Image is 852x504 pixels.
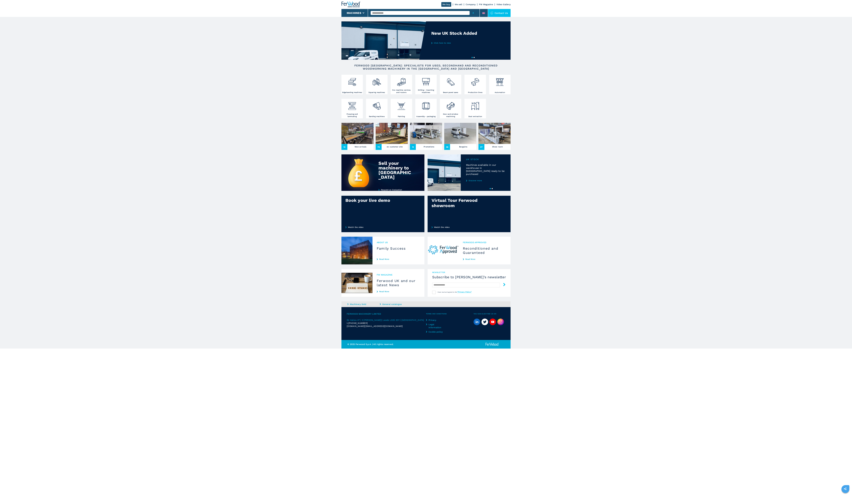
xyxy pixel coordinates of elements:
[341,237,372,264] img: Family Success
[443,91,458,94] h3: Beam panel saws
[492,145,503,149] h3: Show room
[348,322,368,325] span: [PHONE_NUMBER]
[426,323,444,329] a: Legal Information
[491,12,493,14] img: Contact us
[500,282,506,288] button: submit-button
[466,3,476,6] a: Company
[398,115,405,118] h3: Painting
[489,319,496,325] a: youtube
[471,99,480,111] img: aspirazione_1.png
[478,123,511,150] a: Show room37Show room
[410,123,442,144] img: Promotions
[341,144,347,150] span: 14
[372,75,381,87] img: squadratrici_2.png
[410,144,416,150] span: 13
[397,75,406,87] img: centro_di_lavoro_cnc_2.png
[341,123,374,144] img: New arrivals
[841,492,850,502] iframe: Chat
[463,241,506,244] span: Ferwood Approved
[466,179,505,182] a: Discover more
[471,75,480,87] img: linee_di_produzione_2.png
[377,246,420,251] h3: Family Success
[391,99,412,118] a: Painting
[422,75,431,87] img: foratrici_inseritrici_2.png
[377,241,420,244] span: About us
[432,198,492,208] div: Virtual Tour Ferwood showroom
[432,271,506,274] span: newsletter
[348,75,357,87] img: bordatrici_1.png
[350,64,502,70] h2: FERWOOD [GEOGRAPHIC_DATA]: SPECIALISTS FOR USED, SECONDHAND AND RECONDITIONED WOODWORKING MACHINE...
[341,269,372,297] img: Ferwood UK and our latest News
[345,198,405,203] div: Book your live demo
[347,11,361,15] button: Machines
[478,144,484,150] span: 37
[481,319,488,325] a: twitter
[479,3,493,6] a: FW Magazine
[474,312,505,315] span: You can also find us on
[376,123,408,144] img: ex customer site
[342,113,362,118] h3: Pressing and laminating
[377,273,420,276] span: FW MAGAZINE
[341,123,374,150] a: New arrivals14New arrivals
[489,75,511,94] a: Automation
[410,123,442,150] a: Promotions13Promotions
[463,246,506,255] h3: Reconditioned and Guaranteed
[490,188,491,189] button: 1
[348,99,357,111] img: pressa-strettoia.png
[347,343,426,346] p: © 2025 Ferwood S.p.A. | All rights reserved.
[428,154,461,191] img: Machines available in our warehouse in Leeds ready to be purchased
[428,222,511,232] a: Watch the video
[341,75,363,94] a: Edgebanding machines
[372,99,381,111] img: levigatrici_2.png
[376,144,382,150] span: 75
[468,91,482,94] h3: Production lines
[347,319,426,322] a: 5b Helios 47 | 3 [PERSON_NAME]| Leeds LS25 2DY | [GEOGRAPHIC_DATA]
[472,57,473,58] button: 1
[416,115,436,118] h3: Assembly - packaging
[387,145,403,149] h3: ex customer site
[426,319,444,322] a: Privacy
[366,99,387,118] a: Sanding machines
[376,123,408,150] a: ex customer site75ex customer site
[495,91,505,94] h3: Automation
[437,291,472,293] span: I have read and agreed to the
[380,303,411,306] a: General catalogue
[391,89,411,94] h3: Cnc machine centres and routers
[495,75,504,87] img: automazione.png
[497,319,504,325] img: Instagram
[455,3,462,6] a: We sell
[416,89,436,94] h3: Drilling - inserting machines
[369,115,385,118] h3: Sanding machines
[341,2,360,7] img: Ferwood
[382,319,424,321] span: | Leeds LS25 2DY | [GEOGRAPHIC_DATA]
[341,21,426,60] img: New UK Stock Added
[347,303,379,306] a: Machinery Sold
[464,99,486,118] a: Dust extraction
[378,189,415,191] a: Request an Evaluation
[496,3,511,6] a: Video Gallery
[391,75,412,94] a: Cnc machine centres and routers
[485,343,499,346] img: Ferwood
[377,258,420,260] a: Read More
[470,9,477,17] button: submit-button
[377,290,420,293] a: Read More
[415,99,437,118] a: Assembly - packaging
[342,91,362,94] h3: Edgebanding machines
[347,319,382,321] span: 5b Helios 47 | 3 [PERSON_NAME]
[478,123,511,144] img: Show room
[474,319,480,325] a: linkedin
[366,75,387,94] a: Squaring machines
[341,99,363,118] a: Pressing and laminating
[444,144,450,150] span: 48
[424,145,434,149] h3: Promotions
[431,42,483,44] a: Click here to view
[463,258,506,260] a: Read More
[369,91,385,94] h3: Squaring machines
[426,330,444,333] a: Cookie policy
[347,325,403,328] span: [DOMAIN_NAME][EMAIL_ADDRESS][DOMAIN_NAME]
[377,279,420,287] h3: Ferwood UK and our latest News
[355,145,366,149] h3: New arrivals
[842,486,848,492] a: sharethis
[446,99,455,111] img: lavorazione_porte_finestre_2.png
[341,222,424,232] a: Watch the video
